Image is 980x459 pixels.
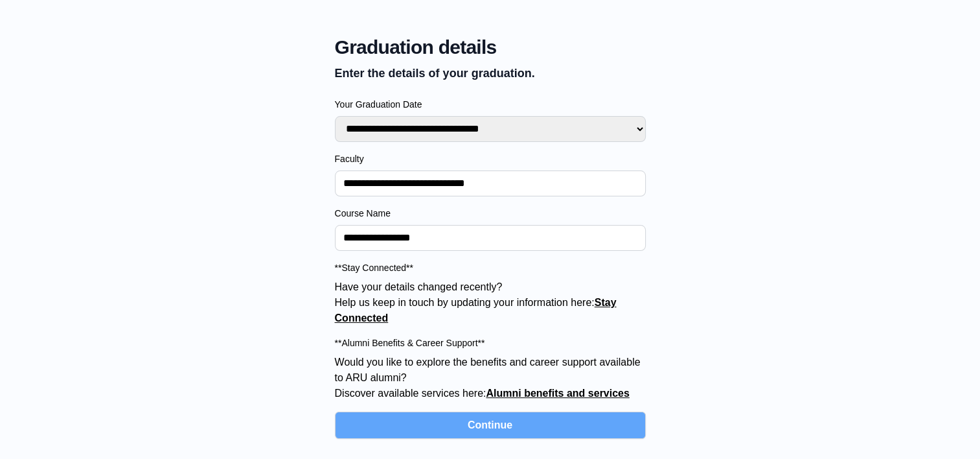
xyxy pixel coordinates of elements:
[335,355,646,401] p: Would you like to explore the benefits and career support available to ARU alumni? Discover avail...
[335,152,646,165] label: Faculty
[335,36,646,59] span: Graduation details
[335,412,646,439] button: Continue
[335,64,646,82] p: Enter the details of your graduation.
[335,98,646,111] label: Your Graduation Date
[335,297,617,324] a: Stay Connected
[486,388,629,399] a: Alumni benefits and services
[335,279,646,326] p: Have your details changed recently? Help us keep in touch by updating your information here:
[335,336,646,349] label: **Alumni Benefits & Career Support**
[335,207,646,220] label: Course Name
